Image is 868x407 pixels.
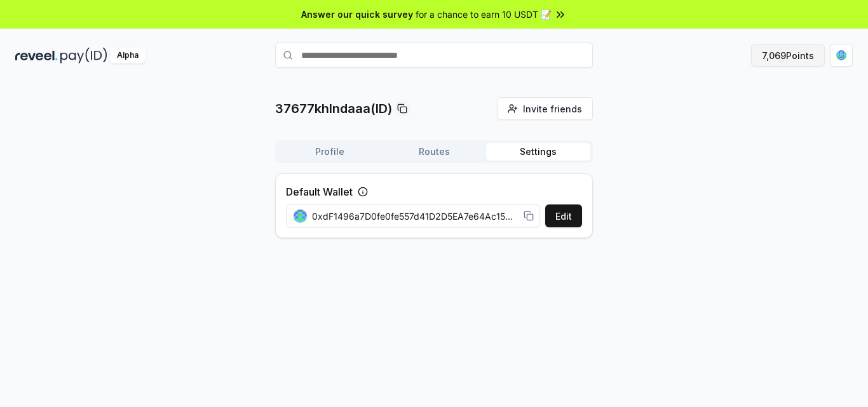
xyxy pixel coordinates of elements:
[486,143,590,161] button: Settings
[275,100,392,117] p: 37677khlndaaa(ID)
[382,143,486,161] button: Routes
[751,44,825,67] button: 7,069Points
[523,102,582,116] span: Invite friends
[286,184,353,199] label: Default Wallet
[497,97,593,120] button: Invite friends
[110,48,146,63] div: Alpha
[312,210,519,223] span: 0xdF1496a7D0fe0fe557d41D2D5EA7e64Ac15D032e
[545,204,582,227] button: Edit
[301,8,413,21] span: Answer our quick survey
[416,8,552,21] span: for a chance to earn 10 USDT 📝
[60,48,107,63] img: pay_id
[15,48,58,63] img: reveel_dark
[278,143,382,161] button: Profile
